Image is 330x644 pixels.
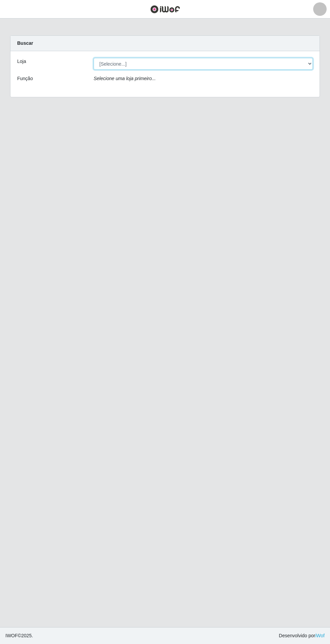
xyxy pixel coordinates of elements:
i: Selecione uma loja primeiro... [94,76,156,81]
label: Loja [17,58,26,65]
span: Desenvolvido por [279,632,325,639]
label: Função [17,75,33,82]
a: iWof [315,633,325,638]
span: © 2025 . [5,632,33,639]
strong: Buscar [17,40,33,46]
img: CoreUI Logo [150,5,180,13]
span: IWOF [5,633,18,638]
